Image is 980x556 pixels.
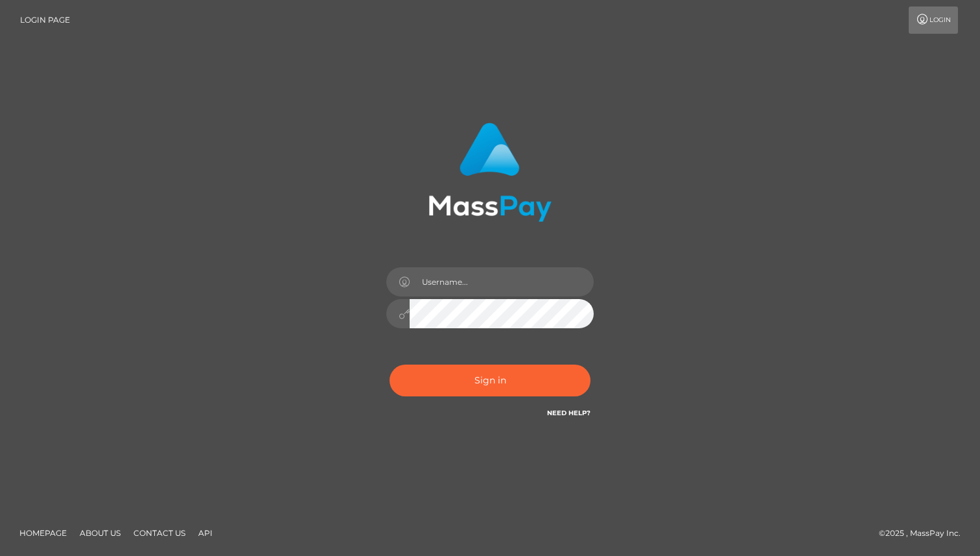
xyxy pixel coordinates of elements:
a: About Us [75,523,126,543]
input: Username... [410,267,594,296]
a: Homepage [14,523,72,543]
div: © 2025 , MassPay Inc. [879,526,970,540]
button: Sign in [390,365,590,396]
a: Login [909,6,958,34]
a: Contact Us [128,523,191,543]
a: API [193,523,218,543]
img: MassPay Login [428,123,552,222]
a: Need Help? [547,409,590,417]
a: Login Page [20,6,70,34]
